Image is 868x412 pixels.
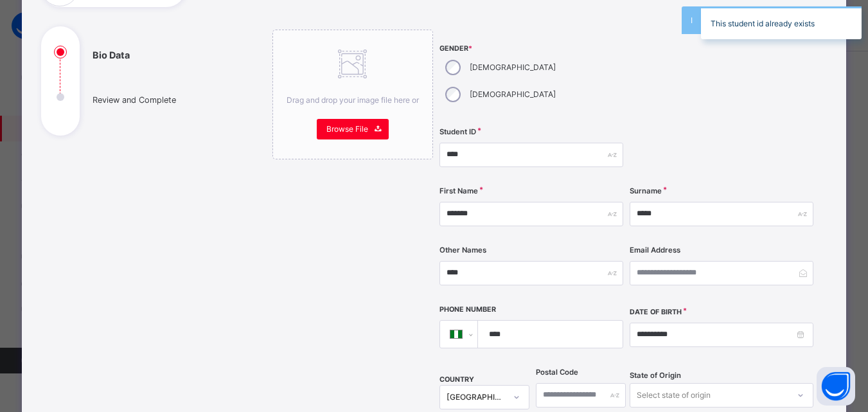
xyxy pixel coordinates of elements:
label: Phone Number [439,305,496,315]
span: COUNTRY [439,375,474,384]
button: Open asap [817,367,855,406]
label: Other Names [439,245,486,256]
span: Drag and drop your image file here or [287,95,419,105]
div: [GEOGRAPHIC_DATA] [447,391,506,403]
span: Browse File [326,123,368,135]
div: Select state of origin [637,383,711,408]
label: Student ID [439,127,476,138]
label: Date of Birth [630,307,682,318]
label: Postal Code [536,367,578,378]
label: First Name [439,186,478,197]
div: This student id already exists [701,6,862,39]
label: [DEMOGRAPHIC_DATA] [470,89,556,100]
label: Surname [630,186,662,197]
label: [DEMOGRAPHIC_DATA] [470,62,556,73]
div: Drag and drop your image file here orBrowse File [272,30,433,159]
label: Email Address [630,245,680,256]
span: Gender [439,44,623,54]
span: State of Origin [630,370,681,381]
